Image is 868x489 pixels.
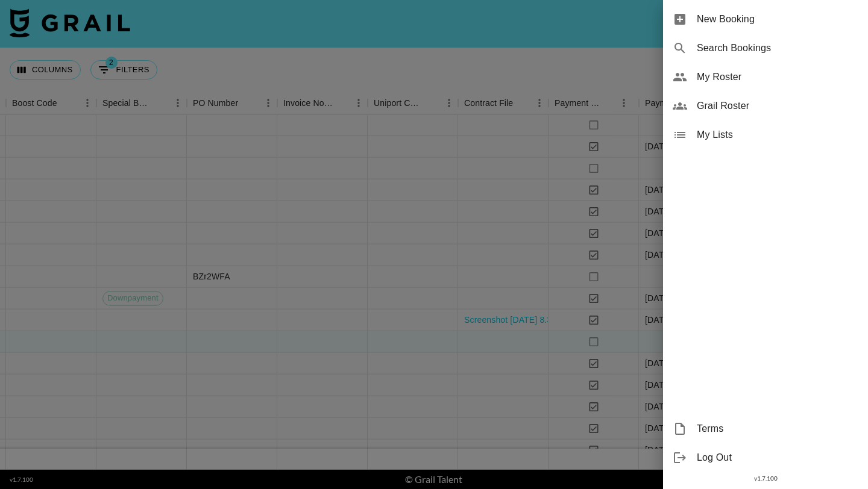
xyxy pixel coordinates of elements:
span: Terms [697,422,858,436]
div: Search Bookings [663,34,868,63]
div: New Booking [663,5,868,34]
div: My Roster [663,63,868,92]
span: Search Bookings [697,41,858,55]
span: Log Out [697,450,858,465]
div: Grail Roster [663,92,868,120]
div: My Lists [663,120,868,149]
div: Terms [663,414,868,443]
div: v 1.7.100 [663,472,868,485]
div: Log Out [663,443,868,472]
span: Grail Roster [697,99,858,113]
span: My Roster [697,70,858,84]
span: New Booking [697,12,858,26]
span: My Lists [697,128,858,142]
